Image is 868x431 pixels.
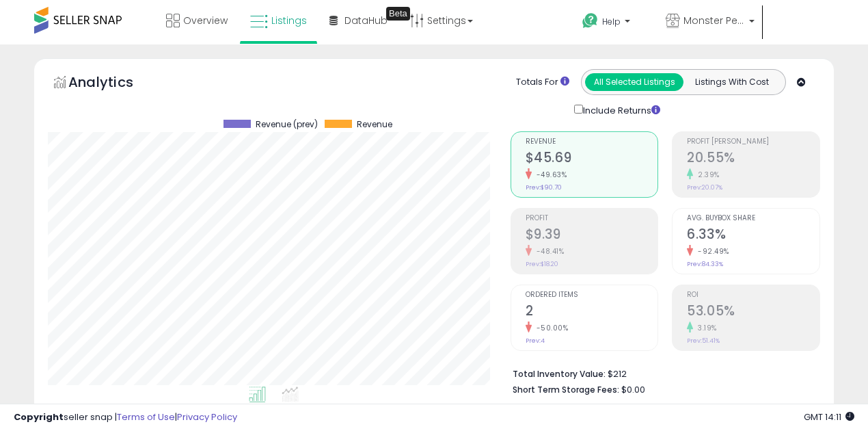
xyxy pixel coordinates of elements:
[344,14,388,27] span: DataHub
[687,215,819,222] span: Avg. Buybox Share
[693,323,717,333] small: 3.19%
[602,16,621,27] span: Help
[386,7,410,21] div: Tooltip anchor
[687,226,819,245] h2: 6.33%
[526,337,545,345] small: Prev: 4
[271,14,307,27] span: Listings
[177,410,237,423] a: Privacy Policy
[687,303,819,322] h2: 53.05%
[687,183,722,192] small: Prev: 20.07%
[585,73,683,91] button: All Selected Listings
[183,14,228,27] span: Overview
[532,246,565,257] small: -48.41%
[516,76,569,89] div: Totals For
[526,226,658,245] h2: $9.39
[683,73,781,91] button: Listings With Cost
[357,120,392,129] span: Revenue
[571,2,653,44] a: Help
[14,410,64,423] strong: Copyright
[564,102,677,118] div: Include Returns
[117,410,175,423] a: Terms of Use
[804,410,854,423] span: 2025-10-7 14:11 GMT
[582,12,599,29] i: Get Help
[621,383,645,396] span: $0.00
[513,368,606,380] b: Total Inventory Value:
[687,150,819,168] h2: 20.55%
[256,120,318,129] span: Revenue (prev)
[513,384,619,395] b: Short Term Storage Fees:
[683,14,745,27] span: Monster Pets
[68,73,160,95] h5: Analytics
[513,365,810,381] li: $212
[532,323,569,333] small: -50.00%
[526,183,562,192] small: Prev: $90.70
[526,150,658,168] h2: $45.69
[526,291,658,299] span: Ordered Items
[687,260,723,268] small: Prev: 84.33%
[526,138,658,146] span: Revenue
[687,138,819,146] span: Profit [PERSON_NAME]
[526,260,558,268] small: Prev: $18.20
[532,170,567,180] small: -49.63%
[693,246,729,257] small: -92.49%
[687,291,819,299] span: ROI
[526,303,658,322] h2: 2
[526,215,658,222] span: Profit
[693,170,720,180] small: 2.39%
[14,411,237,424] div: seller snap | |
[687,337,720,345] small: Prev: 51.41%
